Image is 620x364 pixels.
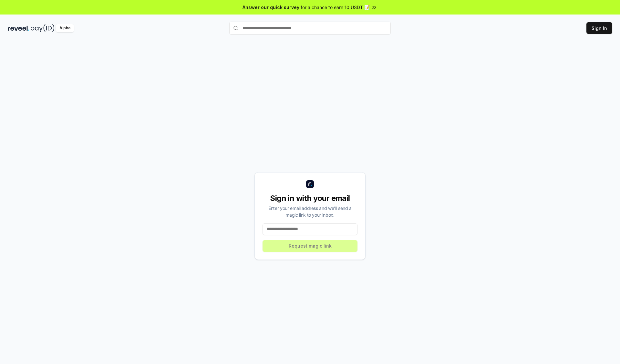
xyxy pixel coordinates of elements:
div: Alpha [56,24,74,32]
div: Sign in with your email [263,193,357,203]
span: Answer our quick survey [243,4,299,11]
img: logo_small [306,180,314,188]
div: Enter your email address and we’ll send a magic link to your inbox. [263,205,357,218]
img: pay_id [31,24,55,32]
span: for a chance to earn 10 USDT 📝 [301,4,370,11]
button: Sign In [586,22,612,34]
img: reveel_dark [8,24,29,32]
